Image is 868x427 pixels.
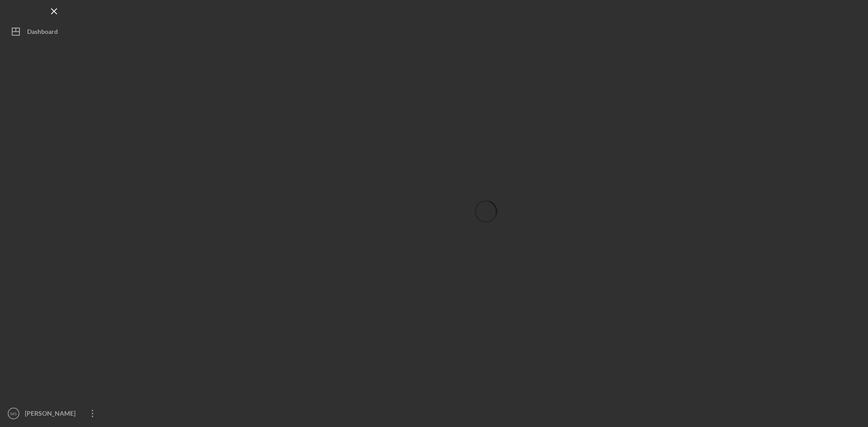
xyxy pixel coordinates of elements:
[27,23,58,43] div: Dashboard
[5,23,104,41] button: Dashboard
[5,404,104,422] button: MS[PERSON_NAME]
[10,411,17,416] text: MS
[23,404,81,425] div: [PERSON_NAME]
